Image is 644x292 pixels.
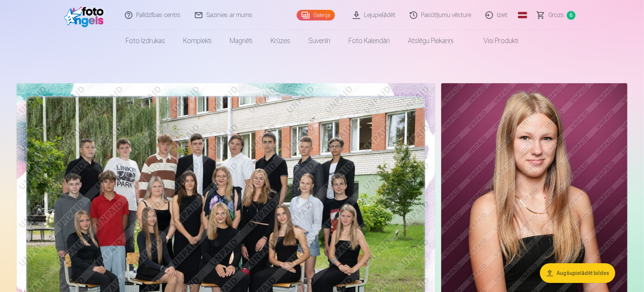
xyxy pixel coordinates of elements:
a: Komplekti [174,30,221,51]
a: Magnēti [221,30,261,51]
a: Galerija [297,10,335,20]
button: Augšupielādēt bildes [540,263,615,283]
a: Krūzes [261,30,299,51]
span: 6 [567,11,576,20]
a: Visi produkti [462,30,527,51]
img: /fa1 [64,3,107,27]
span: Grozs [548,11,564,20]
a: Foto kalendāri [339,30,399,51]
a: Suvenīri [299,30,339,51]
a: Foto izdrukas [117,30,174,51]
a: Atslēgu piekariņi [399,30,462,51]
